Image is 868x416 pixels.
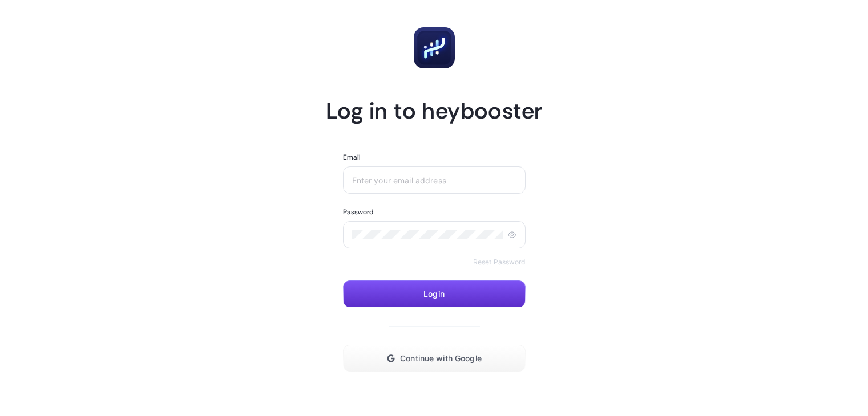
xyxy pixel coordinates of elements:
label: Email [343,153,361,162]
button: Continue with Google [343,345,526,372]
span: Continue with Google [400,354,482,363]
h1: Log in to heybooster [326,96,543,125]
input: Enter your email address [352,176,516,185]
a: Reset Password [473,258,526,267]
button: Login [343,280,526,308]
span: Login [423,289,445,299]
label: Password [343,207,374,217]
